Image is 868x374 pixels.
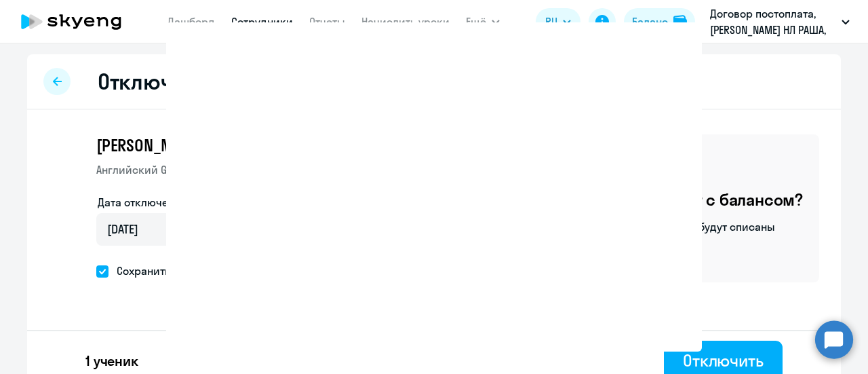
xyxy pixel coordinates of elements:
h2: Отключение сотрудников [98,68,358,95]
div: Отключить [683,350,764,371]
span: Ещё [466,14,486,30]
a: Отчеты [309,15,345,29]
input: дд.мм.гггг [96,213,290,246]
span: [PERSON_NAME] [96,134,203,156]
span: Сохранить корпоративную скидку [108,263,295,279]
div: Баланс [632,14,668,30]
a: Дашборд [167,15,215,29]
p: Договор постоплата, [PERSON_NAME] НЛ РАША, ООО [710,5,836,38]
p: 1 ученик [85,352,138,371]
p: Английский General с русскоговорящим преподавателем • Баланс 10 уроков [96,162,493,178]
img: balance [673,15,687,29]
a: Начислить уроки [361,15,450,29]
a: Сотрудники [231,15,293,29]
span: RU [545,14,557,30]
label: Дата отключения* [98,194,191,210]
